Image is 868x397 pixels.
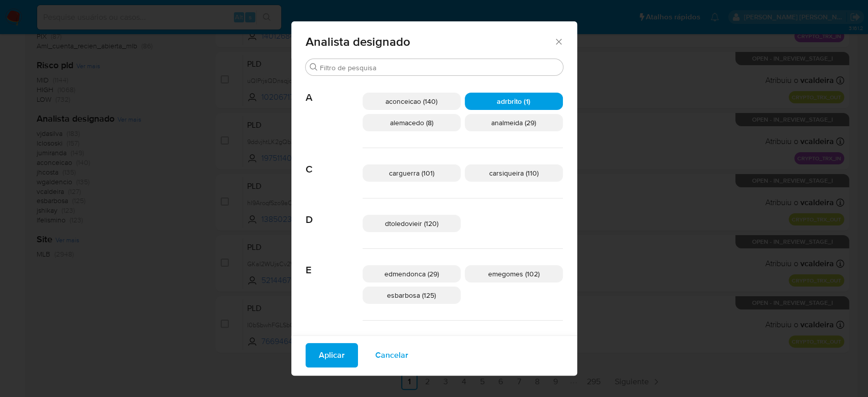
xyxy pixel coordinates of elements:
input: Filtro de pesquisa [320,63,559,72]
button: Buscar [310,63,318,71]
span: C [306,148,363,176]
span: carguerra (101) [389,168,434,178]
div: dtoledovieir (120) [363,215,461,232]
span: Aplicar [319,344,345,366]
div: esbarbosa (125) [363,287,461,304]
span: edmendonca (29) [384,269,439,279]
button: Fechar [554,37,563,46]
div: carguerra (101) [363,164,461,182]
span: D [306,198,363,226]
span: Analista designado [306,36,554,48]
span: carsiqueira (110) [489,168,538,178]
span: Cancelar [375,344,408,366]
button: Aplicar [306,343,358,367]
div: edmendonca (29) [363,265,461,282]
div: carsiqueira (110) [465,164,563,182]
div: emegomes (102) [465,265,563,282]
span: adrbrito (1) [497,96,530,106]
div: adrbrito (1) [465,93,563,110]
span: G [306,321,363,348]
span: esbarbosa (125) [387,290,436,300]
div: analmeida (29) [465,114,563,131]
span: alemacedo (8) [390,118,433,128]
span: analmeida (29) [491,118,536,128]
div: aconceicao (140) [363,93,461,110]
div: alemacedo (8) [363,114,461,131]
button: Cancelar [362,343,422,367]
span: aconceicao (140) [385,96,437,106]
span: A [306,76,363,104]
span: dtoledovieir (120) [385,218,438,229]
span: E [306,249,363,276]
span: emegomes (102) [488,269,540,279]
